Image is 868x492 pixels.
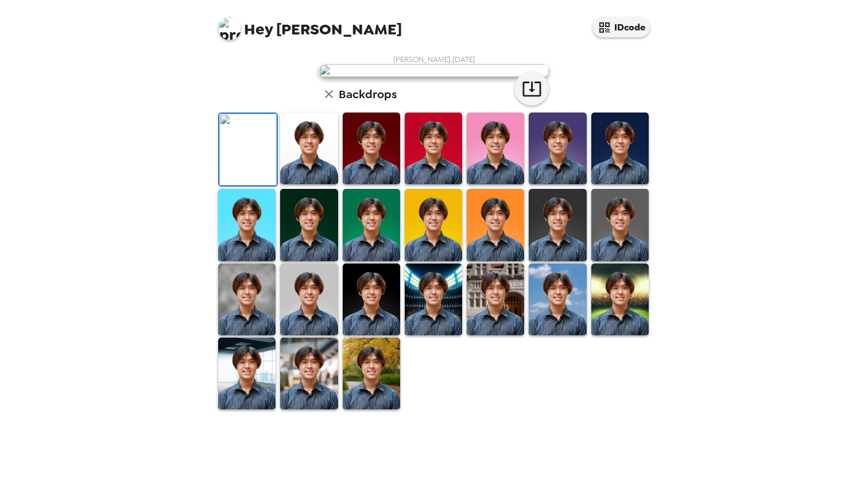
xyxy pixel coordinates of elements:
img: profile pic [218,17,241,40]
span: [PERSON_NAME] [218,11,402,37]
img: Original [219,114,277,185]
h6: Backdrops [339,85,397,103]
span: Hey [244,19,273,40]
span: [PERSON_NAME] , [DATE] [393,55,475,64]
button: IDcode [592,17,650,37]
img: user [319,64,549,77]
